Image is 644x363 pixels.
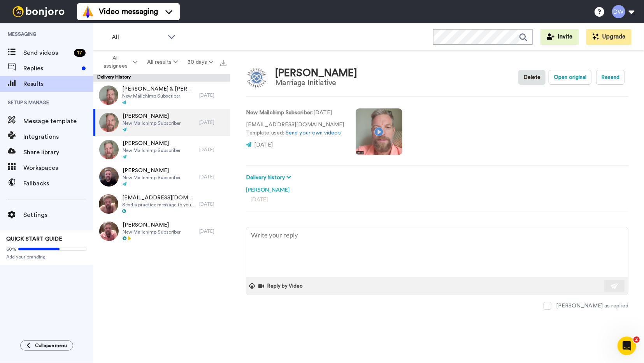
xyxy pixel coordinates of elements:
div: [PERSON_NAME] [275,68,358,79]
div: [DATE] [199,201,226,207]
span: Workspaces [23,163,93,173]
span: Replies [23,64,79,73]
span: All assignees [100,54,131,70]
a: [PERSON_NAME] & [PERSON_NAME]New Mailchimp Subscriber[DATE] [93,82,230,109]
span: Add your branding [6,254,87,260]
button: 30 days [182,55,218,69]
span: Integrations [23,132,93,141]
img: export.svg [220,60,226,66]
span: [EMAIL_ADDRESS][DOMAIN_NAME] [122,194,195,202]
button: All results [142,55,183,69]
div: [DATE] [251,195,624,203]
div: 17 [74,49,86,57]
span: [PERSON_NAME] [123,112,181,120]
img: c7a6b60a-8136-4ee1-a9c6-2806b80370a9-thumb.jpg [99,194,118,214]
p: [EMAIL_ADDRESS][DOMAIN_NAME] Template used: [246,121,344,137]
button: All assignees [95,51,142,73]
a: [EMAIL_ADDRESS][DOMAIN_NAME]Send a practice message to yourself[DATE] [93,190,230,218]
span: New Mailchimp Subscriber [123,229,181,235]
span: [PERSON_NAME] [123,167,181,175]
a: [PERSON_NAME]New Mailchimp Subscriber[DATE] [93,109,230,136]
span: 2 [633,337,640,343]
img: send-white.svg [611,283,619,289]
span: Video messaging [99,6,158,17]
span: Fallbacks [23,179,93,188]
strong: New Mailchimp Subscriber [246,110,312,115]
div: [DATE] [199,119,226,126]
button: Open original [549,70,591,85]
button: Upgrade [586,29,632,45]
div: Marriage Initiative [275,79,358,87]
img: 69235fa1-1bf5-4a3b-a04e-93ae78e07baf-thumb.jpg [99,86,118,105]
span: 60% [6,246,16,252]
a: [PERSON_NAME]New Mailchimp Subscriber[DATE] [93,163,230,190]
p: : [DATE] [246,109,344,117]
span: All [112,33,164,42]
div: [DATE] [199,174,226,180]
a: [PERSON_NAME]New Mailchimp Subscriber[DATE] [93,136,230,163]
span: New Mailchimp Subscriber [123,175,181,181]
div: [DATE] [199,228,226,234]
span: Share library [23,148,93,157]
img: Image of Steffanie Oltmans [246,67,267,88]
span: [PERSON_NAME] & [PERSON_NAME] [122,85,195,93]
span: [DATE] [254,142,273,148]
span: Send videos [23,48,71,58]
div: Delivery History [93,74,230,82]
button: Collapse menu [20,340,73,351]
span: Results [23,79,93,89]
span: Message template [23,117,93,126]
span: Send a practice message to yourself [122,202,195,208]
button: Reply by Video [258,280,305,292]
div: [PERSON_NAME] [246,182,628,194]
button: Delivery history [246,173,293,182]
button: Invite [540,29,579,45]
div: [PERSON_NAME] as replied [556,302,628,310]
div: [DATE] [199,147,226,153]
button: Resend [596,70,625,85]
span: Settings [23,210,93,220]
img: a627407e-6a60-4052-bc04-dfe375e199bf-thumb.jpg [99,222,119,241]
img: bj-logo-header-white.svg [9,6,68,17]
a: [PERSON_NAME]New Mailchimp Subscriber[DATE] [93,218,230,245]
span: Collapse menu [35,342,67,349]
iframe: Intercom live chat [618,337,636,355]
img: 37b01c67-538b-4e0a-8629-8a3e6b5e7d14-thumb.jpg [99,140,119,159]
img: d9bf501e-08df-4ffd-82a3-821e8b13200e-thumb.jpg [99,113,119,132]
div: [DATE] [199,92,226,98]
button: Delete [518,70,546,85]
span: QUICK START GUIDE [6,236,62,242]
button: Export all results that match these filters now. [218,56,229,68]
span: New Mailchimp Subscriber [123,120,181,126]
span: New Mailchimp Subscriber [123,147,181,154]
img: vm-color.svg [82,5,94,18]
span: [PERSON_NAME] [123,140,181,147]
span: [PERSON_NAME] [123,221,181,229]
img: a1a25474-8a5d-4184-888f-b807834e99c1-thumb.jpg [99,167,119,187]
span: New Mailchimp Subscriber [122,93,195,99]
a: Send your own videos [286,130,341,136]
